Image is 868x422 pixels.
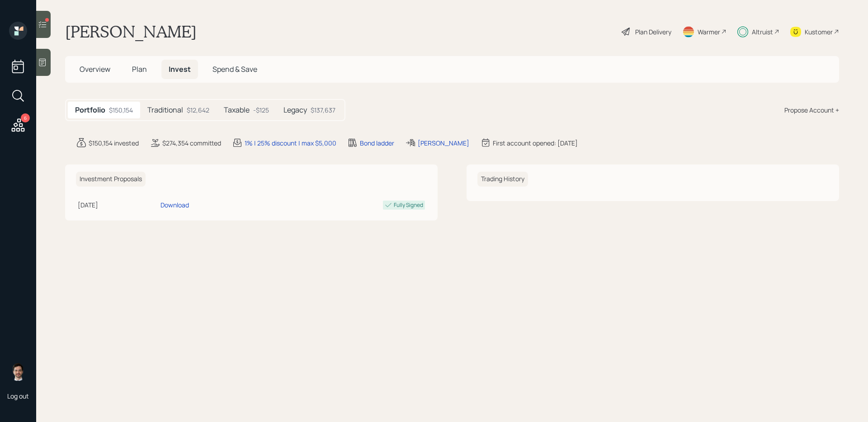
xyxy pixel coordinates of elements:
[212,64,257,74] span: Spend & Save
[784,105,839,115] div: Propose Account +
[698,27,720,37] div: Warmer
[89,138,139,148] div: $150,154 invested
[65,22,197,42] h1: [PERSON_NAME]
[109,105,133,115] div: $150,154
[187,105,209,115] div: $12,642
[477,172,528,187] h6: Trading History
[7,392,29,400] div: Log out
[76,172,146,187] h6: Investment Proposals
[132,64,147,74] span: Plan
[805,27,833,37] div: Kustomer
[253,105,269,115] div: -$125
[9,363,27,381] img: jonah-coleman-headshot.png
[283,106,307,114] h5: Legacy
[493,138,578,148] div: First account opened: [DATE]
[169,64,191,74] span: Invest
[75,106,105,114] h5: Portfolio
[224,106,250,114] h5: Taxable
[360,138,394,148] div: Bond ladder
[418,138,469,148] div: [PERSON_NAME]
[245,138,336,148] div: 1% | 25% discount | max $5,000
[752,27,773,37] div: Altruist
[147,106,183,114] h5: Traditional
[78,200,157,210] div: [DATE]
[80,64,110,74] span: Overview
[394,201,423,209] div: Fully Signed
[21,113,30,122] div: 6
[311,105,335,115] div: $137,637
[635,27,671,37] div: Plan Delivery
[162,138,221,148] div: $274,354 committed
[160,200,189,210] div: Download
